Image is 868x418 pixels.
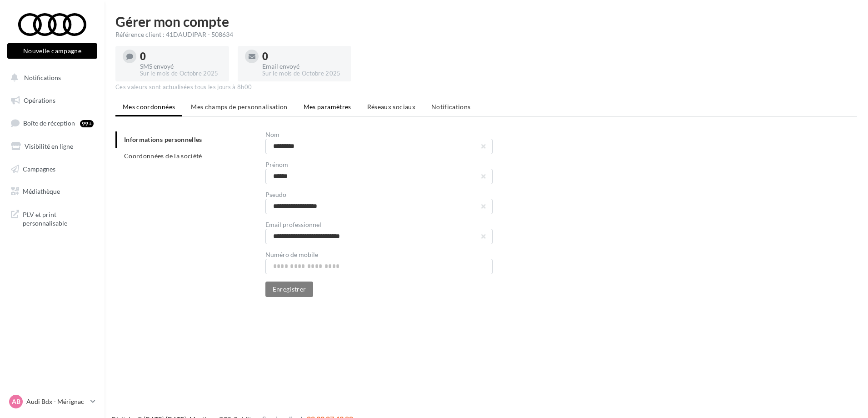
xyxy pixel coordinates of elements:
[262,51,344,61] div: 0
[262,63,344,70] div: Email envoyé
[265,282,314,297] button: Enregistrer
[265,222,493,228] div: Email professionnel
[5,113,99,133] a: Boîte de réception99+
[5,160,99,179] a: Campagnes
[7,43,97,59] button: Nouvelle campagne
[23,165,55,172] span: Campagnes
[115,15,857,28] h1: Gérer mon compte
[140,70,222,78] div: Sur le mois de Octobre 2025
[5,182,99,201] a: Médiathèque
[265,161,493,168] div: Prénom
[115,30,857,39] div: Référence client : 41DAUDIPAR - 508634
[12,397,20,406] span: AB
[23,208,94,228] span: PLV et print personnalisable
[5,91,99,110] a: Opérations
[265,191,493,198] div: Pseudo
[26,397,87,406] p: Audi Bdx - Mérignac
[23,119,75,127] span: Boîte de réception
[262,70,344,78] div: Sur le mois de Octobre 2025
[80,120,94,127] div: 99+
[7,393,97,410] a: AB Audi Bdx - Mérignac
[25,142,73,150] span: Visibilité en ligne
[5,68,95,87] button: Notifications
[265,252,493,258] div: Numéro de mobile
[124,152,202,160] span: Coordonnées de la société
[304,103,351,111] span: Mes paramètres
[5,137,99,156] a: Visibilité en ligne
[140,63,222,70] div: SMS envoyé
[24,74,61,81] span: Notifications
[265,131,493,138] div: Nom
[115,83,857,91] div: Ces valeurs sont actualisées tous les jours à 8h00
[24,96,55,104] span: Opérations
[140,51,222,61] div: 0
[431,103,471,111] span: Notifications
[5,205,99,232] a: PLV et print personnalisable
[367,103,415,111] span: Réseaux sociaux
[23,187,60,195] span: Médiathèque
[191,103,288,111] span: Mes champs de personnalisation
